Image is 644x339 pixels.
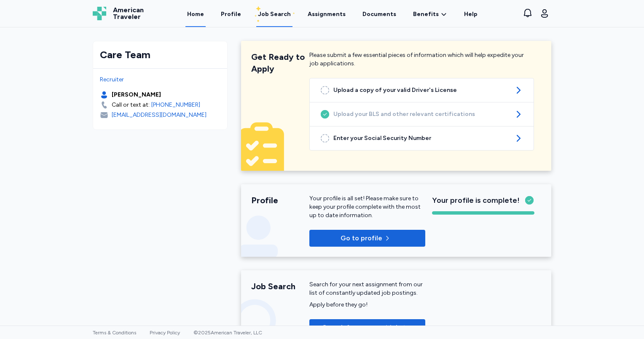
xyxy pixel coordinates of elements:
div: Please submit a few essential pieces of information which will help expedite your job applications. [309,51,534,75]
a: [PHONE_NUMBER] [151,101,200,109]
span: Benefits [413,10,439,19]
span: © 2025 American Traveler, LLC [193,330,262,336]
a: Benefits [413,10,447,19]
div: Search for your next assignment from our list of constantly updated job postings. [309,280,425,297]
p: Go to profile [341,233,382,243]
div: Job Search [251,280,309,292]
button: Search for your next job [309,319,425,336]
a: Home [185,1,206,27]
a: Job Search [256,1,292,27]
div: Get Ready to Apply [251,51,309,75]
span: Search for your next job [322,323,400,333]
span: Upload a copy of your valid Driver's License [333,86,510,94]
div: [EMAIL_ADDRESS][DOMAIN_NAME] [112,111,207,119]
button: Go to profile [309,230,425,247]
div: [PERSON_NAME] [112,91,161,99]
a: Privacy Policy [150,330,180,336]
div: Recruiter [100,75,220,84]
span: Enter your Social Security Number [333,134,510,143]
div: Care Team [100,48,220,62]
span: Your profile is complete! [432,194,520,206]
p: Your profile is all set! Please make sure to keep your profile complete with the most up to date ... [309,194,425,220]
div: Profile [251,194,309,206]
span: Upload your BLS and other relevant certifications [333,110,510,118]
div: Apply before they go! [309,301,425,309]
a: Terms & Conditions [93,330,136,336]
div: Job Search [258,10,291,19]
span: American Traveler [113,7,144,20]
div: Call or text at: [112,101,150,109]
img: Logo [93,7,106,20]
